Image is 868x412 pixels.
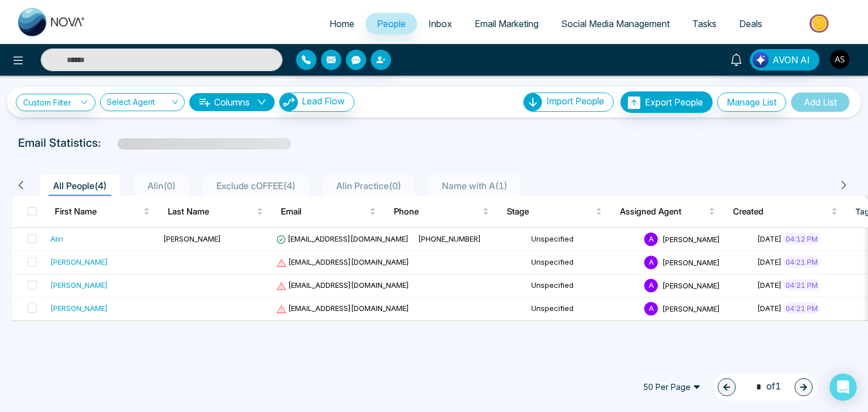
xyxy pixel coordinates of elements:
[417,13,463,34] a: Inbox
[645,97,703,108] span: Export People
[830,374,857,401] div: Open Intercom Messenger
[16,94,96,111] a: Custom Filter
[620,205,706,218] span: Assigned Agent
[49,180,111,191] span: All People ( 4 )
[662,257,720,266] span: [PERSON_NAME]
[302,95,345,107] span: Lead Flow
[733,205,829,218] span: Created
[143,180,180,191] span: Alin ( 0 )
[275,93,354,112] a: Lead FlowLead Flow
[50,279,108,291] div: [PERSON_NAME]
[783,256,820,268] span: 04:21 PM
[749,379,781,395] span: of 1
[644,233,658,246] span: A
[463,13,550,34] a: Email Marketing
[281,205,367,218] span: Email
[662,304,720,313] span: [PERSON_NAME]
[50,303,108,314] div: [PERSON_NAME]
[692,18,717,29] span: Tasks
[46,196,159,227] th: First Name
[644,279,658,292] span: A
[475,18,539,29] span: Email Marketing
[507,205,593,218] span: Stage
[276,257,409,266] span: [EMAIL_ADDRESS][DOMAIN_NAME]
[329,18,354,29] span: Home
[830,50,849,69] img: User Avatar
[757,304,782,313] span: [DATE]
[163,234,221,243] span: [PERSON_NAME]
[620,91,713,113] button: Export People
[18,8,86,36] img: Nova CRM Logo
[377,18,406,29] span: People
[644,256,658,269] span: A
[750,49,819,71] button: AVON AI
[272,196,385,227] th: Email
[212,180,300,191] span: Exclude cOFFEE ( 4 )
[189,93,275,111] button: Columnsdown
[498,196,611,227] th: Stage
[779,11,861,36] img: Market-place.gif
[385,196,498,227] th: Phone
[418,234,481,243] span: [PHONE_NUMBER]
[662,234,720,243] span: [PERSON_NAME]
[753,52,769,68] img: Lead Flow
[772,53,810,67] span: AVON AI
[437,180,512,191] span: Name with A ( 1 )
[276,234,409,243] span: [EMAIL_ADDRESS][DOMAIN_NAME]
[527,274,640,297] td: Unspecified
[527,228,640,251] td: Unspecified
[681,13,728,34] a: Tasks
[527,297,640,321] td: Unspecified
[739,18,762,29] span: Deals
[662,280,720,290] span: [PERSON_NAME]
[394,205,480,218] span: Phone
[55,205,141,218] span: First Name
[318,13,366,34] a: Home
[257,98,266,107] span: down
[279,93,354,112] button: Lead Flow
[611,196,724,227] th: Assigned Agent
[728,13,774,34] a: Deals
[276,304,409,313] span: [EMAIL_ADDRESS][DOMAIN_NAME]
[50,256,108,268] div: [PERSON_NAME]
[757,280,782,290] span: [DATE]
[50,233,63,244] div: Alin
[366,13,417,34] a: People
[783,303,820,314] span: 04:21 PM
[644,302,658,315] span: A
[550,13,681,34] a: Social Media Management
[783,279,820,291] span: 04:21 PM
[546,95,604,107] span: Import People
[635,378,709,396] span: 50 Per Page
[527,251,640,274] td: Unspecified
[724,196,847,227] th: Created
[757,234,782,243] span: [DATE]
[280,93,298,111] img: Lead Flow
[276,280,409,290] span: [EMAIL_ADDRESS][DOMAIN_NAME]
[168,205,254,218] span: Last Name
[332,180,406,191] span: Alin Practice ( 0 )
[18,134,101,151] p: Email Statistics:
[783,233,820,244] span: 04:12 PM
[717,93,786,112] button: Manage List
[428,18,452,29] span: Inbox
[757,257,782,266] span: [DATE]
[561,18,670,29] span: Social Media Management
[159,196,272,227] th: Last Name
